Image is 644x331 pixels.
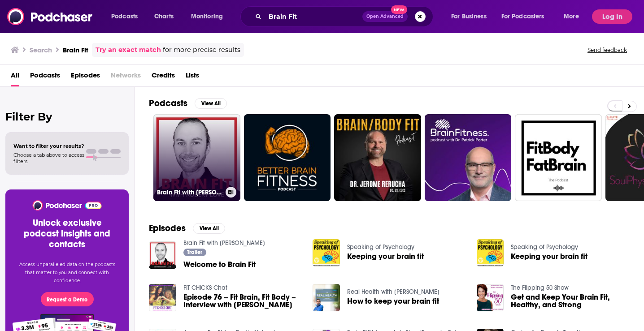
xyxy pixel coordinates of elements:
a: Real Health with Karl Henry [347,288,439,296]
button: View All [193,223,225,234]
span: For Podcasters [501,10,544,23]
h2: Episodes [149,223,186,234]
p: Access unparalleled data on the podcasts that matter to you and connect with confidence. [16,261,118,285]
button: open menu [105,9,149,24]
button: Log In [592,9,632,24]
img: Keeping your brain fit [313,239,340,267]
a: The Flipping 50 Show [511,284,569,292]
h2: Podcasts [149,98,187,109]
span: Open Advanced [366,14,404,19]
a: Speaking of Psychology [347,243,414,251]
span: Monitoring [191,10,223,23]
a: Brain Fit with [PERSON_NAME] [153,114,240,201]
h3: Brain Fit with [PERSON_NAME] [157,189,222,196]
span: Networks [111,68,141,86]
button: Request a Demo [41,292,94,306]
img: Get and Keep Your Brain Fit, Healthy, and Strong [477,284,504,311]
button: View All [195,98,227,109]
span: New [391,5,407,14]
a: Get and Keep Your Brain Fit, Healthy, and Strong [511,293,630,309]
h3: Search [30,46,52,54]
a: Keeping your brain fit [511,253,587,260]
img: Podchaser - Follow, Share and Rate Podcasts [7,8,93,25]
img: How to keep your brain fit [313,284,340,311]
button: Open AdvancedNew [362,11,408,22]
a: Brain Fit with Robert Love [183,239,265,247]
a: Episodes [71,68,100,86]
img: Welcome to Brain Fit [149,241,176,269]
a: Welcome to Brain Fit [183,261,256,268]
img: Podchaser - Follow, Share and Rate Podcasts [32,200,102,211]
span: For Business [451,10,487,23]
img: Episode 76 – Fit Brain, Fit Body – Interview with Jill Hewlett [149,284,176,311]
a: Podcasts [30,68,60,86]
a: Speaking of Psychology [511,243,578,251]
button: open menu [557,9,590,24]
a: Keeping your brain fit [347,253,424,260]
span: Episode 76 – Fit Brain, Fit Body – Interview with [PERSON_NAME] [183,293,302,309]
a: Credits [152,68,175,86]
span: Trailer [187,249,202,255]
button: Send feedback [585,46,630,54]
input: Search podcasts, credits, & more... [265,9,362,24]
button: open menu [185,9,235,24]
img: Keeping your brain fit [477,239,504,267]
span: Charts [154,10,174,23]
a: Charts [148,9,179,24]
h3: Brain Fit [63,46,88,54]
a: All [11,68,19,86]
a: Try an exact match [96,45,161,55]
span: Choose a tab above to access filters. [13,152,84,164]
span: Want to filter your results? [13,143,84,149]
span: More [564,10,579,23]
a: Lists [186,68,199,86]
h2: Filter By [5,110,129,123]
a: How to keep your brain fit [347,297,439,305]
span: Podcasts [111,10,138,23]
a: Episode 76 – Fit Brain, Fit Body – Interview with Jill Hewlett [183,293,302,309]
a: PodcastsView All [149,98,227,109]
a: EpisodesView All [149,223,225,234]
button: open menu [496,9,557,24]
span: for more precise results [163,45,240,55]
h3: Unlock exclusive podcast insights and contacts [16,218,118,250]
button: open menu [445,9,498,24]
div: Search podcasts, credits, & more... [249,6,442,27]
a: FIT CHICKS Chat [183,284,227,292]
